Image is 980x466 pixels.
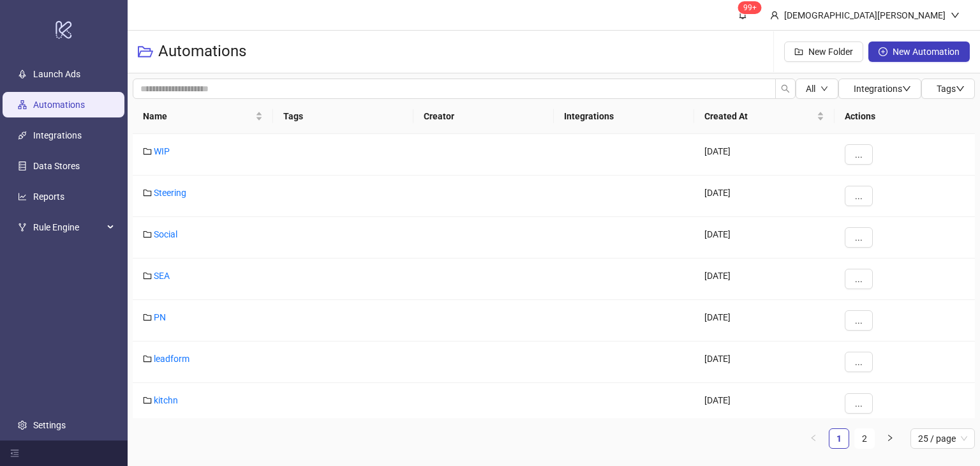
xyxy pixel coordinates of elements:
span: left [810,434,817,442]
button: ... [845,310,873,331]
a: Data Stores [33,161,80,171]
button: Alldown [796,79,838,99]
span: 25 / page [918,429,967,448]
h3: Automations [158,41,246,62]
span: New Automation [893,47,960,57]
th: Created At [694,99,835,134]
button: ... [845,227,873,248]
th: Creator [413,99,554,134]
span: Rule Engine [33,214,103,240]
span: All [806,84,815,94]
a: 2 [855,429,874,448]
button: ... [845,186,873,206]
span: ... [855,232,863,243]
span: ... [855,274,863,284]
div: [DATE] [694,342,835,383]
a: Launch Ads [33,69,80,79]
th: Integrations [554,99,694,134]
a: kitchn [154,395,178,405]
span: folder [143,271,152,280]
span: plus-circle [879,47,887,56]
button: Tagsdown [921,79,975,99]
span: Name [143,109,253,123]
a: Integrations [33,130,82,140]
div: [DEMOGRAPHIC_DATA][PERSON_NAME] [779,8,951,22]
div: [DATE] [694,300,835,342]
li: Previous Page [803,428,824,449]
span: menu-fold [10,449,19,458]
span: user [770,11,779,20]
button: New Automation [868,41,970,62]
a: leadform [154,354,189,364]
span: folder [143,396,152,405]
a: Reports [33,192,64,202]
div: [DATE] [694,259,835,300]
span: folder-open [138,44,153,59]
a: PN [154,312,166,322]
li: 1 [829,428,849,449]
button: ... [845,393,873,414]
button: right [880,428,900,449]
span: ... [855,357,863,367]
th: Tags [273,99,413,134]
span: search [781,84,790,93]
span: ... [855,191,863,201]
div: [DATE] [694,383,835,425]
span: folder [143,313,152,322]
button: ... [845,352,873,372]
span: Integrations [854,84,911,94]
span: ... [855,398,863,409]
span: folder [143,188,152,197]
span: down [902,84,911,93]
span: Tags [937,84,965,94]
div: [DATE] [694,176,835,217]
span: folder [143,147,152,156]
span: Created At [704,109,814,123]
a: SEA [154,271,170,281]
span: folder [143,230,152,239]
span: fork [18,223,27,232]
span: down [951,11,960,20]
a: Automations [33,100,85,110]
a: 1 [829,429,849,448]
span: folder-add [794,47,803,56]
span: down [820,85,828,93]
span: right [886,434,894,442]
a: Social [154,229,177,239]
sup: 660 [738,1,762,14]
span: ... [855,149,863,160]
a: Settings [33,420,66,430]
span: folder [143,354,152,363]
th: Name [133,99,273,134]
span: bell [738,10,747,19]
button: Integrationsdown [838,79,921,99]
div: [DATE] [694,134,835,176]
li: Next Page [880,428,900,449]
li: 2 [854,428,875,449]
th: Actions [835,99,975,134]
button: ... [845,269,873,289]
div: Page Size [910,428,975,449]
button: left [803,428,824,449]
a: WIP [154,146,170,156]
button: New Folder [784,41,863,62]
div: [DATE] [694,217,835,259]
span: New Folder [808,47,853,57]
span: ... [855,315,863,326]
a: Steering [154,188,186,198]
button: ... [845,144,873,165]
span: down [956,84,965,93]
